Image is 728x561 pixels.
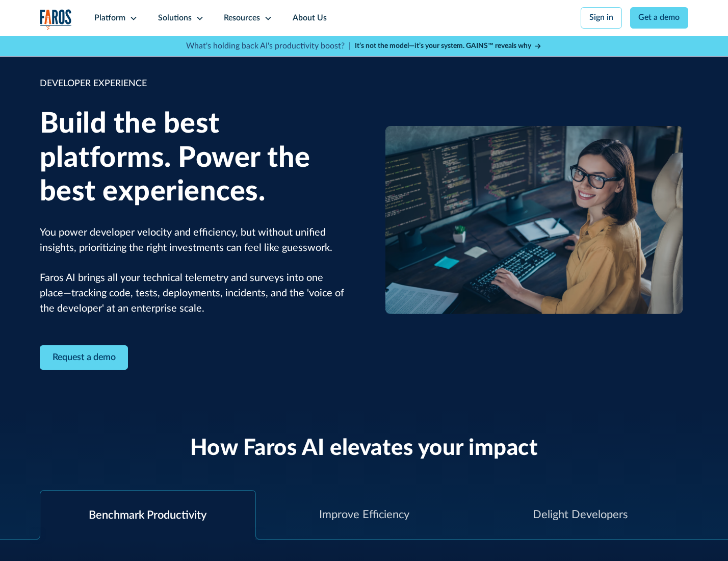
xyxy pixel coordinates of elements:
[40,9,72,30] img: Logo of the analytics and reporting company Faros.
[94,12,125,24] div: Platform
[40,345,128,370] a: Contact Modal
[158,12,192,24] div: Solutions
[355,42,531,49] strong: It’s not the model—it’s your system. GAINS™ reveals why
[630,7,689,29] a: Get a demo
[89,507,206,524] div: Benchmark Productivity
[533,506,628,523] div: Delight Developers
[319,506,409,523] div: Improve Efficiency
[40,77,349,91] div: DEVELOPER EXPERIENCE
[40,9,72,30] a: home
[186,40,351,53] p: What's holding back AI's productivity boost? |
[224,12,260,24] div: Resources
[190,435,538,462] h2: How Faros AI elevates your impact
[581,7,622,29] a: Sign in
[40,107,349,209] h1: Build the best platforms. Power the best experiences.
[40,225,349,317] p: You power developer velocity and efficiency, but without unified insights, prioritizing the right...
[355,41,542,52] a: It’s not the model—it’s your system. GAINS™ reveals why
